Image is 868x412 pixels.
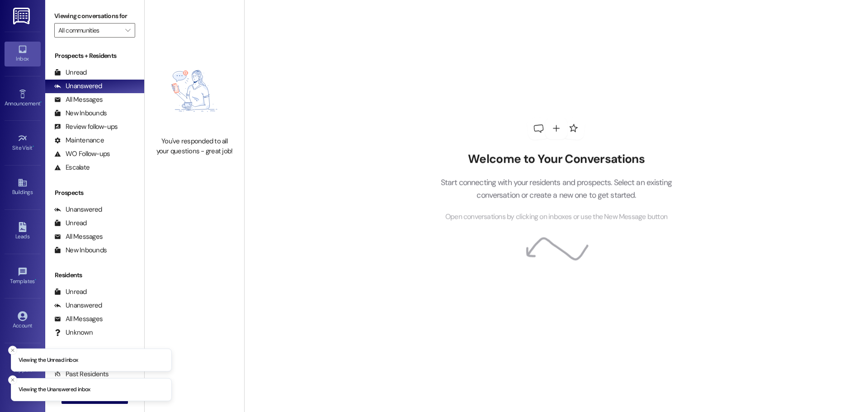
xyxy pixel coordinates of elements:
[5,42,41,66] a: Inbox
[54,81,102,91] div: Unanswered
[8,375,17,384] button: Close toast
[155,50,234,132] img: empty-state
[54,301,102,310] div: Unanswered
[5,308,41,333] a: Account
[54,163,90,172] div: Escalate
[8,346,17,355] button: Close toast
[54,68,87,77] div: Unread
[54,314,103,324] div: All Messages
[54,287,87,297] div: Unread
[33,143,34,150] span: •
[58,23,121,38] input: All communities
[54,205,102,214] div: Unanswered
[5,264,41,289] a: Templates •
[54,122,118,132] div: Review follow-ups
[427,152,685,167] h2: Welcome to Your Conversations
[13,8,32,24] img: ResiDesk Logo
[125,27,130,34] i: 
[5,131,41,155] a: Site Visit •
[54,109,107,118] div: New Inbounds
[19,356,78,364] p: Viewing the Unread inbox
[54,149,110,159] div: WO Follow-ups
[45,188,144,198] div: Prospects
[40,99,42,105] span: •
[5,353,41,377] a: Support
[445,211,667,223] span: Open conversations by clicking on inboxes or use the New Message button
[54,95,103,104] div: All Messages
[155,137,234,156] div: You've responded to all your questions - great job!
[54,232,103,242] div: All Messages
[35,277,36,283] span: •
[54,328,93,337] div: Unknown
[54,218,87,228] div: Unread
[5,175,41,199] a: Buildings
[45,270,144,280] div: Residents
[5,219,41,244] a: Leads
[19,386,90,394] p: Viewing the Unanswered inbox
[427,176,685,202] p: Start connecting with your residents and prospects. Select an existing conversation or create a n...
[45,51,144,61] div: Prospects + Residents
[54,9,135,23] label: Viewing conversations for
[54,246,107,255] div: New Inbounds
[54,136,104,145] div: Maintenance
